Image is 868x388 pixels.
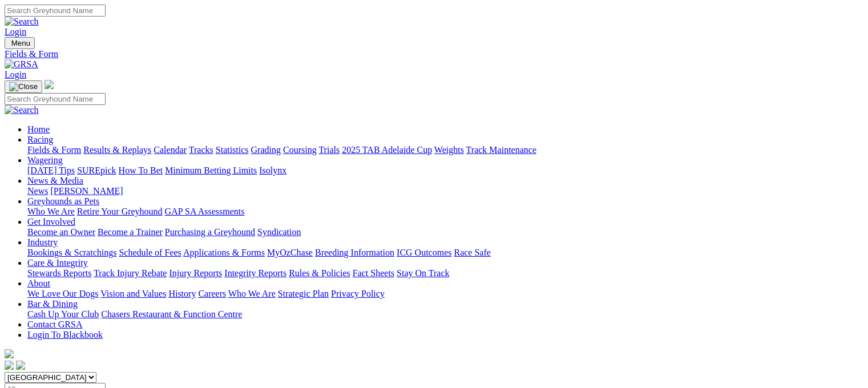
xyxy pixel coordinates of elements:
[168,289,196,298] a: History
[27,165,863,176] div: Wagering
[83,145,151,155] a: Results & Replays
[27,207,863,217] div: Greyhounds as Pets
[154,145,187,155] a: Calendar
[50,186,123,196] a: [PERSON_NAME]
[251,145,281,155] a: Grading
[98,227,163,237] a: Become a Trainer
[27,124,50,134] a: Home
[94,268,167,278] a: Track Injury Rebate
[27,207,75,216] a: Who We Are
[27,309,863,320] div: Bar & Dining
[119,248,181,257] a: Schedule of Fees
[11,39,30,47] span: Menu
[5,93,106,105] input: Search
[183,248,265,257] a: Applications & Forms
[318,145,340,155] a: Trials
[27,248,116,257] a: Bookings & Scratchings
[257,227,301,237] a: Syndication
[27,268,91,278] a: Stewards Reports
[119,165,163,175] a: How To Bet
[5,27,26,37] a: Login
[27,165,75,175] a: [DATE] Tips
[27,176,83,185] a: News & Media
[278,289,329,298] a: Strategic Plan
[283,145,317,155] a: Coursing
[454,248,490,257] a: Race Safe
[165,207,245,216] a: GAP SA Assessments
[397,248,451,257] a: ICG Outcomes
[228,289,276,298] a: Who We Are
[27,299,78,309] a: Bar & Dining
[27,145,81,155] a: Fields & Form
[27,268,863,278] div: Care & Integrity
[27,330,103,339] a: Login To Blackbook
[259,165,286,175] a: Isolynx
[315,248,394,257] a: Breeding Information
[224,268,286,278] a: Integrity Reports
[27,289,98,298] a: We Love Our Dogs
[27,155,63,165] a: Wagering
[466,145,536,155] a: Track Maintenance
[216,145,249,155] a: Statistics
[27,217,75,227] a: Get Involved
[27,309,99,319] a: Cash Up Your Club
[27,289,863,299] div: About
[5,105,39,115] img: Search
[289,268,350,278] a: Rules & Policies
[27,227,95,237] a: Become an Owner
[397,268,449,278] a: Stay On Track
[434,145,464,155] a: Weights
[5,59,38,70] img: GRSA
[189,145,213,155] a: Tracks
[27,145,863,155] div: Racing
[45,80,54,89] img: logo-grsa-white.png
[165,227,255,237] a: Purchasing a Greyhound
[27,248,863,258] div: Industry
[5,361,14,370] img: facebook.svg
[169,268,222,278] a: Injury Reports
[342,145,432,155] a: 2025 TAB Adelaide Cup
[27,196,99,206] a: Greyhounds as Pets
[77,165,116,175] a: SUREpick
[5,70,26,79] a: Login
[5,80,42,93] button: Toggle navigation
[27,320,82,329] a: Contact GRSA
[5,5,106,17] input: Search
[165,165,257,175] a: Minimum Betting Limits
[27,135,53,144] a: Racing
[100,289,166,298] a: Vision and Values
[5,349,14,358] img: logo-grsa-white.png
[267,248,313,257] a: MyOzChase
[331,289,385,298] a: Privacy Policy
[9,82,38,91] img: Close
[27,186,863,196] div: News & Media
[77,207,163,216] a: Retire Your Greyhound
[198,289,226,298] a: Careers
[27,258,88,268] a: Care & Integrity
[16,361,25,370] img: twitter.svg
[27,237,58,247] a: Industry
[353,268,394,278] a: Fact Sheets
[5,37,35,49] button: Toggle navigation
[27,186,48,196] a: News
[101,309,242,319] a: Chasers Restaurant & Function Centre
[5,49,863,59] a: Fields & Form
[27,227,863,237] div: Get Involved
[27,278,50,288] a: About
[5,17,39,27] img: Search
